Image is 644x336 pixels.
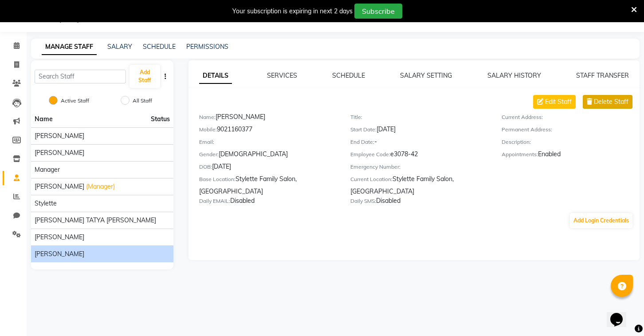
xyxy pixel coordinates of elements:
[350,126,377,134] label: Start Date:
[35,182,84,191] span: [PERSON_NAME]
[35,70,126,83] input: Search Staff
[354,4,402,19] button: Subscribe
[350,138,374,146] label: End Date:
[350,174,488,196] div: Stylette Family Salon, [GEOGRAPHIC_DATA]
[35,233,84,242] span: [PERSON_NAME]
[350,150,390,158] label: Employee Code:
[151,115,170,124] span: Status
[533,95,576,109] button: Edit Staff
[35,249,84,259] span: [PERSON_NAME]
[199,68,232,84] a: DETAILS
[107,43,132,51] a: SALARY
[350,163,401,171] label: Emergency Number:
[199,175,236,183] label: Base Location:
[199,150,219,158] label: Gender:
[186,43,228,51] a: PERMISSIONS
[199,196,337,209] div: Disabled
[350,137,488,150] div: -
[576,71,629,79] a: STAFF TRANSFER
[133,97,152,105] label: All Staff
[199,138,214,146] label: Email:
[130,65,160,88] button: Add Staff
[199,150,337,162] div: [DEMOGRAPHIC_DATA]
[35,165,60,174] span: Manager
[502,126,552,134] label: Permanent Address:
[35,148,84,158] span: [PERSON_NAME]
[35,131,84,141] span: [PERSON_NAME]
[350,197,376,205] label: Daily SMS:
[502,138,531,146] label: Description:
[86,182,115,191] span: (Manager)
[143,43,176,51] a: SCHEDULE
[545,97,572,107] span: Edit Staff
[350,196,488,209] div: Disabled
[199,112,337,125] div: [PERSON_NAME]
[502,150,538,158] label: Appointments:
[502,150,640,162] div: Enabled
[232,7,353,16] div: Your subscription is expiring in next 2 days
[400,71,452,79] a: SALARY SETTING
[267,71,297,79] a: SERVICES
[199,162,337,174] div: [DATE]
[199,125,337,137] div: 9021160377
[350,150,488,162] div: e3078-42
[350,175,393,183] label: Current Location:
[35,115,53,123] span: Name
[199,174,337,196] div: Stylette Family Salon, [GEOGRAPHIC_DATA]
[199,197,230,205] label: Daily EMAIL:
[42,39,97,55] a: MANAGE STAFF
[199,113,216,121] label: Name:
[35,199,57,208] span: Stylette
[607,300,635,327] iframe: chat widget
[350,125,488,137] div: [DATE]
[487,71,541,79] a: SALARY HISTORY
[570,213,632,228] button: Add Login Credentials
[502,113,543,121] label: Current Address:
[61,97,89,105] label: Active Staff
[583,95,632,109] button: Delete Staff
[35,216,156,225] span: [PERSON_NAME] TATYA [PERSON_NAME]
[199,163,212,171] label: DOB:
[350,113,362,121] label: Title:
[332,71,365,79] a: SCHEDULE
[594,97,628,107] span: Delete Staff
[199,126,217,134] label: Mobile:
